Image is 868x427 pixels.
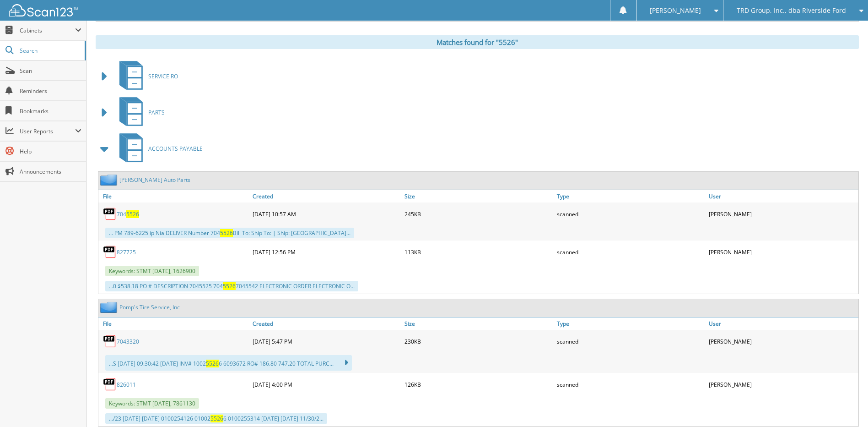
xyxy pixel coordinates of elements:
div: [DATE] 4:00 PM [250,375,402,394]
img: PDF.png [103,207,117,221]
div: [DATE] 12:56 PM [250,243,402,261]
iframe: Chat Widget [822,383,868,427]
a: Size [402,190,554,203]
div: .../23 [DATE] [DATE] 0100254126 01002 6 0100255314 [DATE] [DATE] 11/30/2... [105,413,327,424]
span: 5526 [210,415,223,422]
span: Bookmarks [20,107,81,115]
span: Scan [20,67,81,75]
span: ACCOUNTS PAYABLE [148,145,203,153]
div: [DATE] 10:57 AM [250,205,402,223]
a: SERVICE RO [114,58,178,94]
a: 7043320 [117,338,139,345]
div: scanned [555,332,706,350]
div: [DATE] 5:47 PM [250,332,402,350]
span: 5526 [206,360,219,367]
div: scanned [555,243,706,261]
a: Type [555,190,706,203]
div: [PERSON_NAME] [706,205,858,223]
div: Matches found for "5526" [96,35,859,49]
div: 245KB [402,205,554,223]
img: scan123-logo-white.svg [9,4,78,16]
img: PDF.png [103,334,117,348]
div: 113KB [402,243,554,261]
span: Cabinets [20,27,75,34]
a: PARTS [114,94,165,131]
a: Pomp's Tire Service, Inc [119,303,180,311]
span: SERVICE RO [148,72,178,80]
div: ...0 $538.18 PO # DESCRIPTION 7045525 704 7045542 ELECTRONIC ORDER ELECTRONIC O... [105,281,358,291]
img: folder2.png [100,301,119,313]
a: 7045526 [117,210,139,218]
span: 5526 [126,210,139,218]
div: 230KB [402,332,554,350]
a: Created [250,190,402,203]
span: Keywords: STMT [DATE], 7861130 [105,398,199,409]
div: [PERSON_NAME] [706,332,858,350]
span: 5526 [223,282,236,290]
img: PDF.png [103,378,117,391]
span: Help [20,148,81,155]
a: Created [250,318,402,330]
a: ACCOUNTS PAYABLE [114,131,203,167]
a: [PERSON_NAME] Auto Parts [119,176,190,184]
a: User [706,190,858,203]
a: File [98,318,250,330]
div: 126KB [402,375,554,394]
a: 827725 [117,248,136,256]
a: Size [402,318,554,330]
span: Reminders [20,87,81,95]
a: Type [555,318,706,330]
div: ...S [DATE] 09:30:42 [DATE] INV# 1002 6 6093672 RO# 186.80 747.20 TOTAL PURC... [105,355,352,371]
span: 5526 [220,229,233,237]
span: PARTS [148,109,165,116]
img: PDF.png [103,245,117,259]
span: Search [20,47,80,55]
img: folder2.png [100,174,119,186]
a: File [98,190,250,203]
div: scanned [555,205,706,223]
span: [PERSON_NAME] [650,8,701,13]
span: Announcements [20,168,81,175]
a: 826011 [117,381,136,389]
div: ... PM 789-6225 ip Nia DELIVER Number 704 Bill To: Ship To: | Ship: [GEOGRAPHIC_DATA]... [105,228,354,238]
div: scanned [555,375,706,394]
span: TRD Group, Inc., dba Riverside Ford [737,8,846,13]
a: User [706,318,858,330]
div: [PERSON_NAME] [706,375,858,394]
div: [PERSON_NAME] [706,243,858,261]
span: User Reports [20,127,75,135]
span: Keywords: STMT [DATE], 1626900 [105,266,199,276]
